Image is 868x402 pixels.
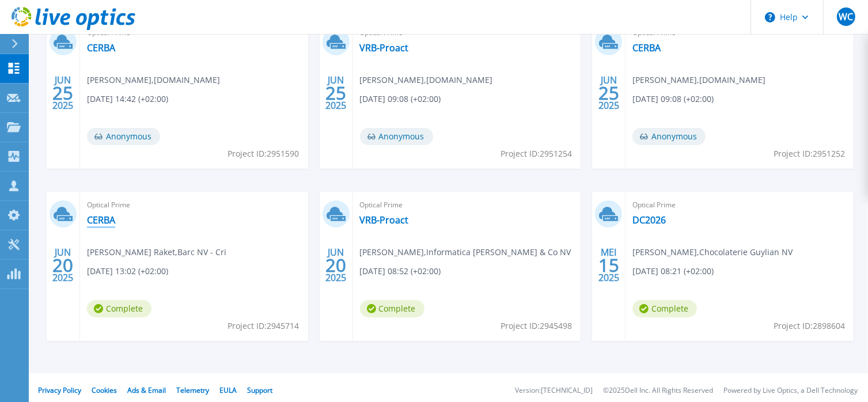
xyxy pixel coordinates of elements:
a: VRB-Proact [360,214,409,226]
span: 15 [598,260,619,270]
span: [PERSON_NAME] , [DOMAIN_NAME] [360,74,493,86]
span: [PERSON_NAME] , [DOMAIN_NAME] [632,74,765,86]
span: [PERSON_NAME] , [DOMAIN_NAME] [87,74,220,86]
a: VRB-Proact [360,42,409,54]
span: Complete [632,300,697,317]
li: Version: [TECHNICAL_ID] [515,387,593,395]
div: JUN 2025 [52,244,74,286]
span: Project ID: 2951590 [228,147,300,160]
span: [PERSON_NAME] Raket , Barc NV - Cri [87,246,226,259]
span: [PERSON_NAME] , Chocolaterie Guylian NV [632,246,793,259]
a: CERBA [87,214,115,226]
a: EULA [219,385,237,395]
li: © 2025 Dell Inc. All Rights Reserved [603,387,713,395]
div: JUN 2025 [325,244,347,286]
span: 20 [325,260,346,270]
span: WC [839,12,853,21]
div: JUN 2025 [325,72,347,114]
span: Complete [87,300,151,317]
a: Privacy Policy [38,385,81,395]
div: JUN 2025 [52,72,74,114]
span: 25 [598,88,619,98]
a: Ads & Email [127,385,166,395]
span: [DATE] 09:08 (+02:00) [360,93,441,105]
span: [PERSON_NAME] , Informatica [PERSON_NAME] & Co NV [360,246,571,259]
span: Project ID: 2951252 [774,147,845,160]
a: CERBA [632,42,661,54]
span: Project ID: 2898604 [774,320,845,332]
span: Optical Prime [632,199,847,211]
span: 20 [52,260,73,270]
span: Anonymous [632,128,706,145]
a: CERBA [87,42,115,54]
span: Optical Prime [360,199,574,211]
span: [DATE] 08:52 (+02:00) [360,265,441,278]
span: [DATE] 09:08 (+02:00) [632,93,714,105]
span: Complete [360,300,424,317]
li: Powered by Live Optics, a Dell Technology [723,387,858,395]
span: Anonymous [360,128,433,145]
span: Anonymous [87,128,160,145]
span: [DATE] 08:21 (+02:00) [632,265,714,278]
span: Project ID: 2951254 [501,147,572,160]
span: Optical Prime [87,199,301,211]
a: Cookies [92,385,117,395]
span: [DATE] 14:42 (+02:00) [87,93,168,105]
span: 25 [325,88,346,98]
span: Project ID: 2945498 [501,320,572,332]
a: Support [247,385,272,395]
span: [DATE] 13:02 (+02:00) [87,265,168,278]
div: JUN 2025 [598,72,620,114]
span: Project ID: 2945714 [228,320,300,332]
a: DC2026 [632,214,666,226]
span: 25 [52,88,73,98]
a: Telemetry [176,385,209,395]
div: MEI 2025 [598,244,620,286]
